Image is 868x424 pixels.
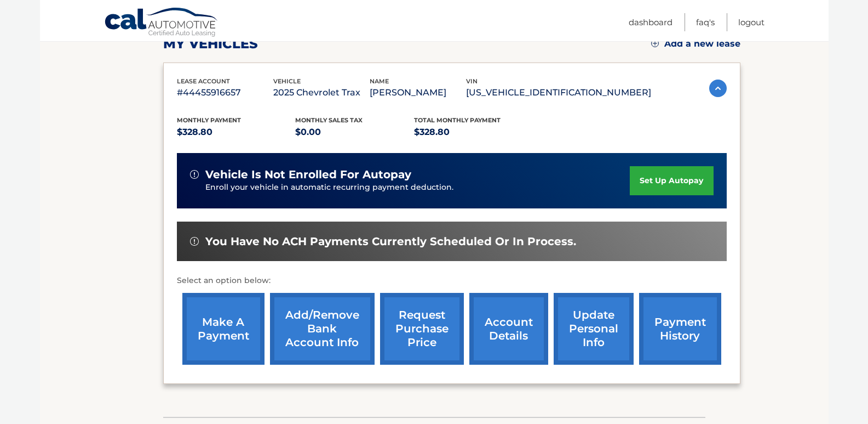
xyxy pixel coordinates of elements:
span: Monthly Payment [177,116,241,124]
a: Add a new lease [651,38,740,49]
a: Cal Automotive [104,7,219,39]
p: $0.00 [295,125,414,140]
p: [PERSON_NAME] [370,85,466,100]
img: accordion-active.svg [709,80,727,97]
h2: my vehicles [163,36,258,52]
a: update personal info [554,293,634,365]
span: You have no ACH payments currently scheduled or in process. [205,235,576,248]
span: vehicle [273,77,301,85]
a: Logout [738,13,764,31]
p: 2025 Chevrolet Trax [273,85,370,100]
span: vehicle is not enrolled for autopay [205,168,411,182]
p: #44455916657 [177,85,273,100]
p: $328.80 [414,125,533,140]
a: account details [469,293,548,365]
p: Enroll your vehicle in automatic recurring payment deduction. [205,182,630,194]
span: Total Monthly Payment [414,116,501,124]
a: Add/Remove bank account info [270,293,375,365]
img: alert-white.svg [190,237,199,246]
a: payment history [639,293,721,365]
img: add.svg [651,39,659,47]
p: Select an option below: [177,274,727,287]
span: lease account [177,77,230,85]
span: name [370,77,389,85]
a: set up autopay [630,166,713,195]
span: vin [466,77,478,85]
p: [US_VEHICLE_IDENTIFICATION_NUMBER] [466,85,651,100]
a: Dashboard [629,13,672,31]
a: FAQ's [696,13,715,31]
img: alert-white.svg [190,170,199,179]
a: make a payment [182,293,265,365]
p: $328.80 [177,125,296,140]
a: request purchase price [380,293,464,365]
span: Monthly sales Tax [295,116,363,124]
